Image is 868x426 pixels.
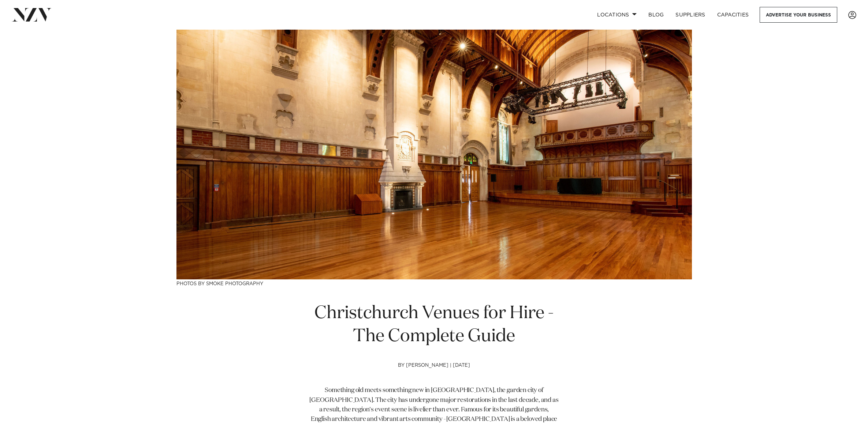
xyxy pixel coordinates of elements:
[642,7,670,23] a: BLOG
[176,279,692,287] h3: Photos by Smoke Photography
[760,7,837,23] a: Advertise your business
[309,363,559,386] h4: by [PERSON_NAME] | [DATE]
[309,302,559,348] h1: Christchurch Venues for Hire - The Complete Guide
[670,7,711,23] a: SUPPLIERS
[591,7,642,23] a: Locations
[711,7,755,23] a: Capacities
[12,8,52,21] img: nzv-logo.png
[176,30,692,279] img: Christchurch Venues for Hire - The Complete Guide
